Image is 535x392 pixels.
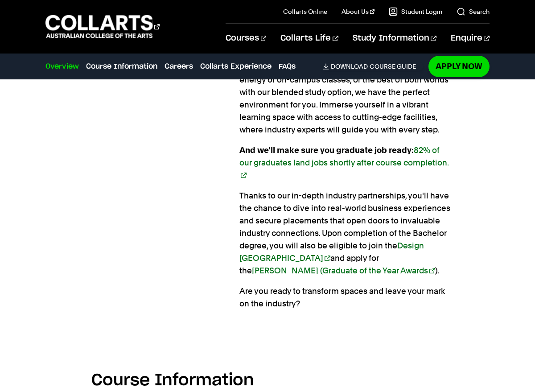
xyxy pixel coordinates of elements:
a: Course Information [86,61,157,72]
a: Collarts Experience [200,61,272,72]
a: Collarts Life [280,24,338,53]
a: Study Information [353,24,436,53]
a: Search [457,7,490,16]
a: FAQs [279,61,296,72]
a: Student Login [389,7,442,16]
a: About Us [342,7,374,16]
p: Are you ready to transform spaces and leave your mark on the industry? [239,285,452,310]
span: Download [331,62,368,70]
a: [PERSON_NAME] (Graduate of the Year Awards [252,266,435,275]
a: Collarts Online [283,7,327,16]
h2: Course Information [91,371,444,390]
p: Thanks to our in-depth industry partnerships, you'll have the chance to dive into real-world busi... [239,190,452,277]
a: Courses [226,24,266,53]
a: DownloadCourse Guide [323,62,423,70]
a: Apply Now [428,56,490,77]
a: Design [GEOGRAPHIC_DATA] [239,241,424,263]
strong: And we'll make sure you graduate job ready: [239,145,449,180]
a: Enquire [451,24,490,53]
a: Overview [45,61,79,72]
a: Careers [165,61,193,72]
div: Go to homepage [45,14,160,39]
p: Whether you prefer the the energy of on-campus classes, or the best of both worlds with our blend... [239,61,452,136]
a: 82% of our graduates land jobs shortly after course completion. [239,145,449,180]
